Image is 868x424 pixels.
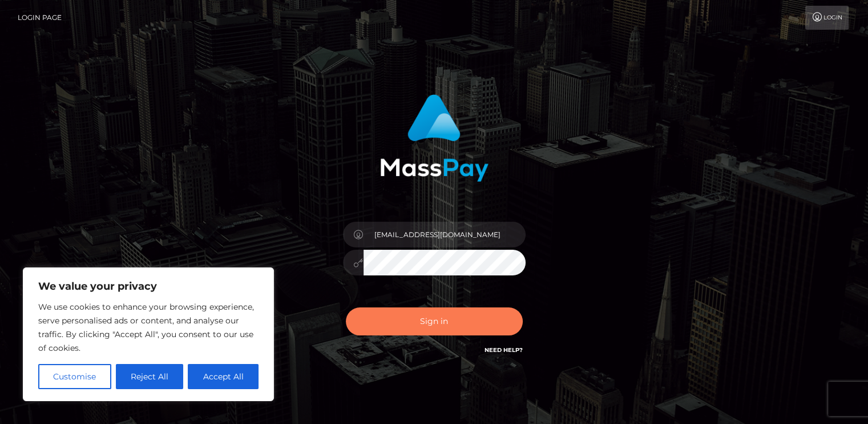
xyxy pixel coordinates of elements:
button: Accept All [188,364,259,389]
img: MassPay Login [380,94,488,182]
p: We use cookies to enhance your browsing experience, serve personalised ads or content, and analys... [38,300,259,355]
a: Need Help? [485,346,523,354]
a: Login Page [18,6,62,30]
input: Username... [364,222,526,247]
a: Login [805,6,849,30]
button: Customise [38,364,111,389]
div: We value your privacy [23,267,274,401]
button: Sign in [346,307,523,335]
p: We value your privacy [38,279,259,293]
button: Reject All [116,364,184,389]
